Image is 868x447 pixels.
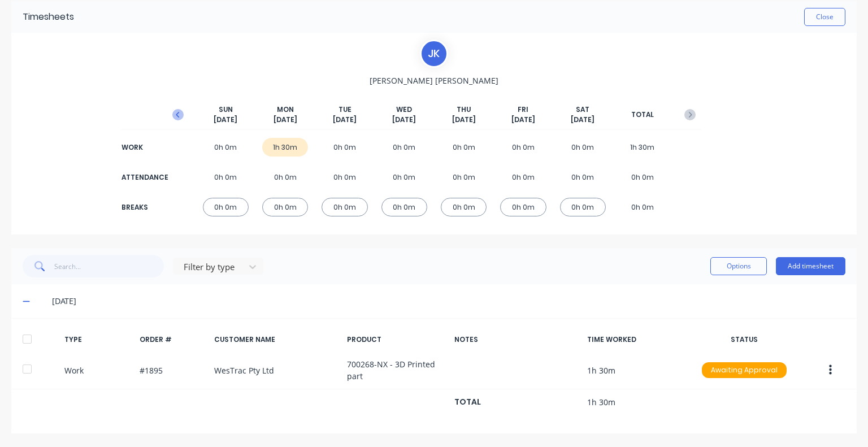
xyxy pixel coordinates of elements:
[322,198,367,216] div: 0h 0m
[219,105,233,115] span: SUN
[454,335,578,345] div: NOTES
[457,105,471,115] span: THU
[452,115,476,125] span: [DATE]
[518,105,528,115] span: FRI
[571,115,594,125] span: [DATE]
[262,168,308,186] div: 0h 0m
[587,335,686,345] div: TIME WORKED
[619,138,665,157] div: 1h 30m
[23,10,74,24] div: Timesheets
[140,335,205,345] div: ORDER #
[500,138,546,157] div: 0h 0m
[500,168,546,186] div: 0h 0m
[702,362,787,378] div: Awaiting Approval
[560,138,606,157] div: 0h 0m
[121,172,167,183] div: ATTENDANCE
[381,168,427,186] div: 0h 0m
[322,168,367,186] div: 0h 0m
[54,255,164,277] input: Search...
[695,335,793,345] div: STATUS
[274,115,297,125] span: [DATE]
[631,110,654,120] span: TOTAL
[392,115,416,125] span: [DATE]
[214,335,337,345] div: CUSTOMER NAME
[804,8,845,26] button: Close
[500,198,546,216] div: 0h 0m
[203,198,249,216] div: 0h 0m
[576,105,589,115] span: SAT
[121,202,167,212] div: BREAKS
[64,335,130,345] div: TYPE
[333,115,357,125] span: [DATE]
[347,335,446,345] div: PRODUCT
[420,40,448,68] div: J K
[203,138,249,157] div: 0h 0m
[203,168,249,186] div: 0h 0m
[121,142,167,153] div: WORK
[710,257,767,275] button: Options
[322,138,367,157] div: 0h 0m
[381,198,427,216] div: 0h 0m
[396,105,412,115] span: WED
[619,198,665,216] div: 0h 0m
[52,295,845,307] div: [DATE]
[441,168,487,186] div: 0h 0m
[776,257,845,275] button: Add timesheet
[441,138,487,157] div: 0h 0m
[277,105,294,115] span: MON
[560,168,606,186] div: 0h 0m
[511,115,535,125] span: [DATE]
[370,75,498,86] span: [PERSON_NAME] [PERSON_NAME]
[262,198,308,216] div: 0h 0m
[381,138,427,157] div: 0h 0m
[619,168,665,186] div: 0h 0m
[338,105,351,115] span: TUE
[560,198,606,216] div: 0h 0m
[262,138,308,157] div: 1h 30m
[214,115,237,125] span: [DATE]
[441,198,487,216] div: 0h 0m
